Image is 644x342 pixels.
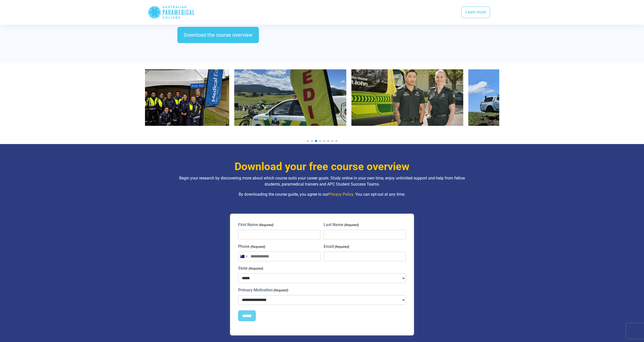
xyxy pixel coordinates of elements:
[234,69,346,134] div: 5 / 10
[238,265,263,271] label: State
[238,252,249,261] button: Selected country
[174,175,470,187] p: Begin your research by discovering more about which course suits your career goals. Study online ...
[258,223,274,228] span: (Required)
[248,266,263,271] span: (Required)
[238,287,288,293] label: Primary Motivation
[174,160,470,173] h3: Download your free course overview
[148,4,195,21] div: Australian Paramedical College
[468,69,580,134] div: 7 / 10
[174,191,470,197] p: By downloading the course guide, you agree to our . You can opt-out at any time.
[344,223,359,228] span: (Required)
[273,288,288,293] span: (Required)
[351,69,463,126] img: Image
[250,244,265,249] span: (Required)
[319,140,321,142] span: Go to slide 4
[234,69,346,126] img: Image
[334,244,349,249] span: (Required)
[331,140,333,142] span: Go to slide 7
[315,140,317,142] span: Go to slide 3
[461,7,490,18] a: Learn more
[117,69,229,126] img: MEA group photo. Image: MEA, 2023
[311,140,313,142] span: Go to slide 2
[238,222,274,228] label: First Name
[328,192,353,197] a: Privacy Policy
[324,244,349,250] label: Email
[307,140,309,142] span: Go to slide 1
[117,69,229,134] div: 4 / 10
[351,69,463,134] div: 6 / 10
[327,140,329,142] span: Go to slide 6
[468,69,580,126] img: Image
[177,27,259,43] a: Download the course overview
[335,140,337,142] span: Go to slide 8
[323,140,325,142] span: Go to slide 5
[238,244,265,250] label: Phone
[324,222,359,228] label: Last Name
